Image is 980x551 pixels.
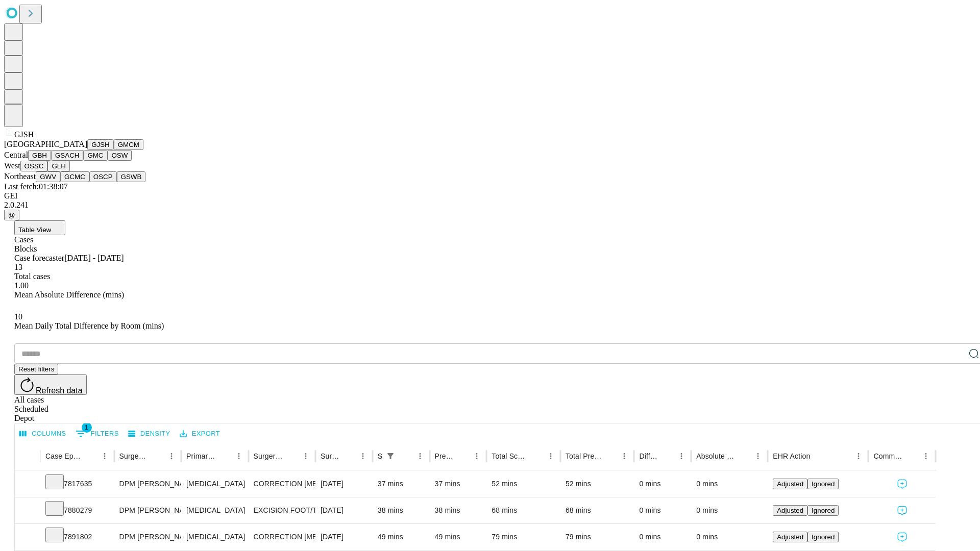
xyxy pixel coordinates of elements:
div: 68 mins [566,497,629,523]
span: Table View [18,226,51,234]
button: OSCP [89,171,117,182]
span: Mean Absolute Difference (mins) [14,290,124,299]
button: Density [126,426,173,442]
button: GCMC [60,171,89,182]
button: OSW [108,150,132,161]
div: DPM [PERSON_NAME] [PERSON_NAME] [119,524,176,550]
button: Ignored [807,479,839,489]
span: Case forecaster [14,254,64,262]
button: Refresh data [14,374,87,395]
button: GLH [47,161,69,171]
button: Expand [20,529,35,546]
button: Menu [674,449,689,463]
div: 7891802 [45,524,109,550]
button: Menu [164,449,179,463]
button: Select columns [17,426,69,442]
div: [MEDICAL_DATA] [186,471,243,497]
span: [GEOGRAPHIC_DATA] [4,140,87,148]
div: CORRECTION [MEDICAL_DATA], DISTAL [MEDICAL_DATA] [MEDICAL_DATA] [254,524,310,550]
button: Adjusted [773,479,807,489]
div: [MEDICAL_DATA] [186,497,243,523]
div: 49 mins [378,524,425,550]
span: West [4,161,20,170]
div: DPM [PERSON_NAME] [PERSON_NAME] [119,497,176,523]
div: 79 mins [492,524,555,550]
div: 49 mins [435,524,482,550]
div: [MEDICAL_DATA] [186,524,243,550]
button: Menu [851,449,866,463]
button: Table View [14,220,65,235]
div: 0 mins [696,471,763,497]
button: Menu [356,449,370,463]
button: Sort [811,449,825,463]
button: Sort [603,449,617,463]
button: Menu [470,449,484,463]
div: 0 mins [639,524,686,550]
button: Menu [413,449,427,463]
div: Surgery Name [254,452,283,460]
span: Total cases [14,272,50,281]
button: GSWB [117,171,146,182]
button: Adjusted [773,532,807,542]
div: 68 mins [492,497,555,523]
div: Total Predicted Duration [566,452,602,460]
div: CORRECTION [MEDICAL_DATA] [254,471,310,497]
button: Menu [544,449,558,463]
div: [DATE] [321,524,367,550]
span: @ [8,211,15,219]
span: Mean Daily Total Difference by Room (mins) [14,321,164,330]
button: GJSH [87,139,114,150]
div: 0 mins [639,497,686,523]
span: Last fetch: 01:38:07 [4,182,68,191]
span: Refresh data [36,386,83,395]
button: Adjusted [773,505,807,516]
div: Difference [639,452,659,460]
button: Sort [737,449,751,463]
button: GSACH [51,150,83,161]
div: [DATE] [321,497,367,523]
span: Ignored [812,480,835,488]
div: DPM [PERSON_NAME] [PERSON_NAME] [119,471,176,497]
span: 1.00 [14,281,29,290]
button: Reset filters [14,364,58,374]
button: Sort [341,449,356,463]
div: 0 mins [696,524,763,550]
span: Adjusted [777,507,803,514]
button: Menu [919,449,933,463]
span: Central [4,151,28,159]
button: Sort [660,449,674,463]
button: Menu [299,449,313,463]
button: Sort [455,449,470,463]
button: Menu [232,449,246,463]
button: Expand [20,502,35,520]
div: EXCISION FOOT/TOE SUBQ TUMOR, 1.5 CM OR MORE [254,497,310,523]
div: GEI [4,191,976,201]
span: 13 [14,263,22,271]
span: Ignored [812,533,835,541]
div: Scheduled In Room Duration [378,452,382,460]
div: 2.0.241 [4,201,976,210]
button: Export [177,426,223,442]
span: 1 [82,422,92,433]
button: Sort [83,449,97,463]
div: 37 mins [378,471,425,497]
div: Surgeon Name [119,452,149,460]
span: Adjusted [777,533,803,541]
div: Comments [873,452,903,460]
button: Show filters [73,425,121,442]
button: Ignored [807,532,839,542]
button: Menu [751,449,765,463]
div: 38 mins [378,497,425,523]
div: 7880279 [45,497,109,523]
button: GBH [28,150,51,161]
div: Surgery Date [321,452,340,460]
span: Ignored [812,507,835,514]
button: Sort [529,449,544,463]
div: 1 active filter [383,449,398,463]
button: GMCM [114,139,143,150]
div: 79 mins [566,524,629,550]
div: 52 mins [492,471,555,497]
button: @ [4,210,19,220]
button: Sort [217,449,232,463]
button: Ignored [807,505,839,516]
